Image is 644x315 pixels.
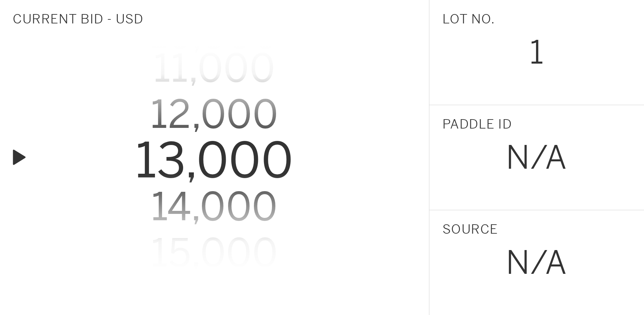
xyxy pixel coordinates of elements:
div: Current Bid - USD [13,13,144,25]
div: LOT NO. [442,13,495,25]
div: PADDLE ID [442,118,512,131]
div: SOURCE [442,223,498,236]
div: N/A [506,142,568,174]
div: N/A [506,247,568,279]
div: 1 [530,36,544,69]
